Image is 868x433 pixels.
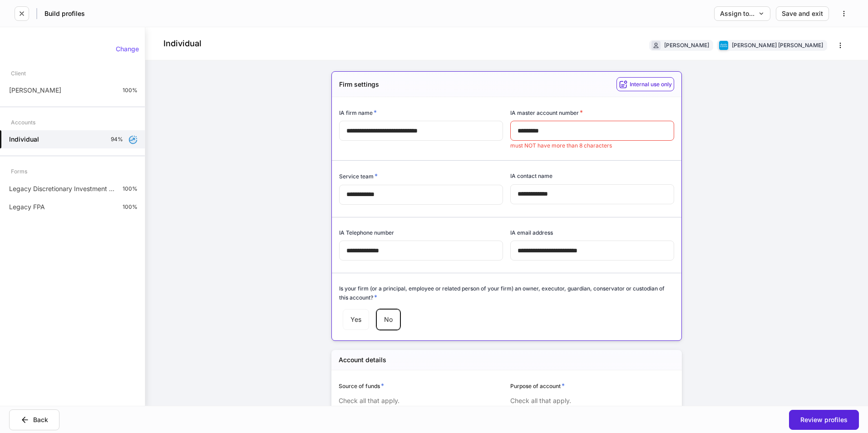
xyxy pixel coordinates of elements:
h4: Individual [163,38,202,49]
div: Save and exit [782,10,823,17]
div: Accounts [11,114,35,130]
p: 100% [123,185,138,192]
button: Back [9,409,59,430]
div: [PERSON_NAME] [664,41,709,49]
h6: Is your firm (or a principal, employee or related person of your firm) an owner, executor, guardi... [339,284,674,302]
h6: IA email address [510,228,553,237]
p: Legacy FPA [9,202,45,212]
div: Purpose of account [510,381,675,390]
button: Assign to... [714,6,770,21]
h6: IA firm name [339,108,377,117]
p: [PERSON_NAME] [9,86,61,95]
div: Forms [11,163,27,179]
button: Change [110,42,145,56]
h6: IA contact name [510,172,552,180]
p: Legacy Discretionary Investment Advisory Agreement [9,184,115,193]
p: must NOT have more than 8 characters [510,142,674,149]
h6: Internal use only [630,80,672,89]
h6: IA master account number [510,108,583,117]
p: 100% [123,87,138,94]
div: Check all that apply. [510,391,675,405]
h6: Service team [339,172,378,181]
button: Review profiles [789,410,859,430]
p: 100% [123,203,138,211]
h5: Firm settings [339,80,379,89]
h5: Individual [9,135,39,144]
div: Check all that apply. [339,391,503,405]
h5: Account details [339,355,386,364]
button: Save and exit [776,6,829,21]
img: charles-schwab-BFYFdbvS.png [719,41,728,50]
div: Change [116,46,139,52]
h5: Build profiles [44,9,85,18]
p: 94% [111,136,123,143]
div: Review profiles [800,417,848,423]
div: Assign to... [720,10,764,17]
div: [PERSON_NAME] [PERSON_NAME] [732,41,823,49]
h6: IA Telephone number [339,228,394,237]
div: Back [20,415,48,424]
div: Client [11,65,26,81]
div: Source of funds [339,381,503,390]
